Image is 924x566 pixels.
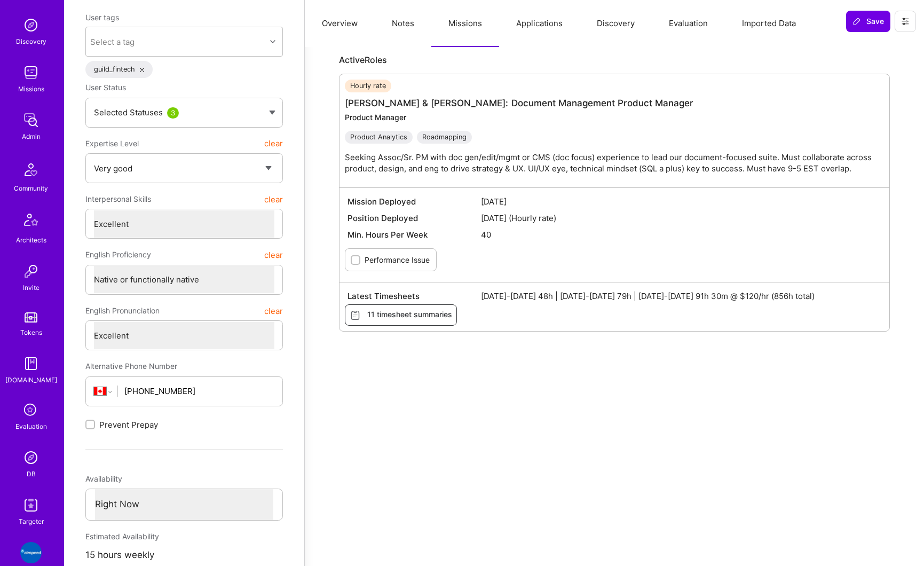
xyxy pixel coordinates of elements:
[20,447,42,468] img: Admin Search
[15,421,47,432] div: Evaluation
[23,282,40,293] div: Invite
[20,109,42,131] img: admin teamwork
[481,290,881,302] span: [DATE]-[DATE] 48h | [DATE]-[DATE] 79h | [DATE]-[DATE] 91h 30m @ $120/hr (856h total)
[20,353,42,374] img: guide book
[20,261,42,282] img: Invite
[852,16,884,27] span: Save
[124,378,274,405] input: +1 (000) 000-0000
[18,157,44,183] img: Community
[345,131,413,144] div: Product Analytics
[25,312,37,323] img: tokens
[5,374,57,386] div: [DOMAIN_NAME]
[345,304,457,326] button: 11 timesheet summaries
[264,190,283,209] button: clear
[481,196,881,207] span: [DATE]
[85,134,139,153] span: Expertise Level
[85,527,283,546] div: Estimated Availability
[85,12,119,22] label: User tags
[85,245,151,264] span: English Proficiency
[348,196,481,207] span: Mission Deployed
[264,134,283,153] button: clear
[20,14,42,36] img: discovery
[20,62,42,83] img: teamwork
[365,254,430,265] label: Performance Issue
[481,213,881,224] span: [DATE] (Hourly rate)
[85,301,160,320] span: English Pronunciation
[85,190,151,209] span: Interpersonal Skills
[20,327,42,338] div: Tokens
[345,80,391,92] div: Hourly rate
[481,229,881,240] span: 40
[345,98,693,108] a: [PERSON_NAME] & [PERSON_NAME]: Document Management Product Manager
[85,469,283,489] div: Availability
[417,131,472,144] div: Roadmapping
[264,301,283,320] button: clear
[350,310,361,321] i: icon Timesheets
[264,245,283,264] button: clear
[18,83,44,95] div: Missions
[85,361,177,371] span: Alternative Phone Number
[269,111,275,115] img: caret
[140,68,144,72] i: icon Close
[85,546,283,564] div: 15 hours weekly
[85,83,126,92] span: User Status
[90,36,135,48] div: Select a tag
[21,400,41,421] i: icon SelectionTeam
[348,290,481,302] span: Latest Timesheets
[167,107,179,119] div: 3
[20,542,42,563] img: Airspeed: A platform to help employees feel more connected and celebrated
[99,419,158,430] span: Prevent Prepay
[94,107,163,117] span: Selected Statuses
[348,213,481,224] span: Position Deployed
[18,209,44,234] img: Architects
[20,494,42,516] img: Skill Targeter
[339,54,890,66] div: Active Roles
[16,36,46,47] div: Discovery
[270,39,275,44] i: icon Chevron
[27,468,36,479] div: DB
[345,152,895,174] p: Seeking Assoc/Sr. PM with doc gen/edit/mgmt or CMS (doc focus) experience to lead our document-fo...
[348,229,481,240] span: Min. Hours Per Week
[350,309,452,321] span: 11 timesheet summaries
[846,11,890,32] button: Save
[18,542,44,563] a: Airspeed: A platform to help employees feel more connected and celebrated
[16,234,46,246] div: Architects
[14,183,48,194] div: Community
[85,61,153,78] div: guild_fintech
[22,131,41,142] div: Admin
[345,112,895,122] div: Product Manager
[19,516,44,527] div: Targeter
